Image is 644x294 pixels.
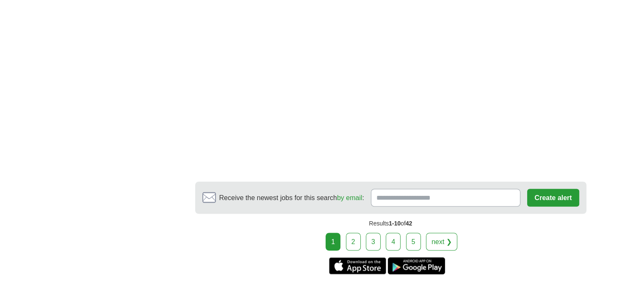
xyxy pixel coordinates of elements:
span: 42 [406,220,412,226]
div: 1 [326,233,340,250]
span: 1-10 [389,220,401,226]
a: Get the Android app [388,257,445,274]
div: Results of [195,214,586,233]
a: 5 [406,233,421,250]
a: by email [337,194,362,201]
span: Receive the newest jobs for this search : [219,192,364,203]
button: Create alert [527,189,579,206]
a: next ❯ [426,233,457,250]
a: 3 [366,233,381,250]
a: 2 [346,233,361,250]
a: 4 [386,233,401,250]
a: Get the iPhone app [329,257,386,274]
